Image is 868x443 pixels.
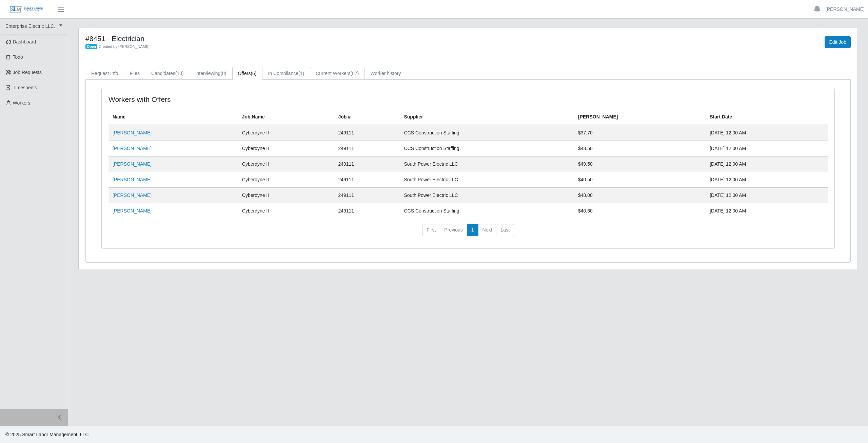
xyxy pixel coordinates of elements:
[113,130,152,135] a: [PERSON_NAME]
[400,188,574,203] td: South Power Electric LLC
[238,109,334,125] th: Job Name
[220,71,226,76] span: (0)
[13,39,36,44] span: Dashboard
[574,156,706,172] td: $49.50
[13,100,31,106] span: Workers
[113,208,152,214] a: [PERSON_NAME]
[351,71,359,76] span: (87)
[706,188,828,203] td: [DATE] 12:00 AM
[113,161,152,167] a: [PERSON_NAME]
[334,172,400,188] td: 249111
[108,224,828,242] nav: pagination
[706,156,828,172] td: [DATE] 12:00 AM
[251,71,256,76] span: (6)
[145,67,190,80] a: Candidates
[706,109,828,125] th: Start Date
[706,125,828,141] td: [DATE] 12:00 AM
[238,188,334,203] td: Cyberdyne II
[238,141,334,156] td: Cyberdyne II
[175,71,184,76] span: (10)
[13,70,42,75] span: Job Requests
[334,203,400,219] td: 249111
[113,177,152,182] a: [PERSON_NAME]
[467,224,478,236] a: 1
[85,34,528,43] h4: #8451 - Electrician
[190,67,232,80] a: Interviewing
[334,156,400,172] td: 249111
[334,109,400,125] th: Job #
[232,67,262,80] a: Offers
[85,67,124,80] a: Request Info
[13,54,23,60] span: Todo
[574,109,706,125] th: [PERSON_NAME]
[334,188,400,203] td: 249111
[706,203,828,219] td: [DATE] 12:00 AM
[262,67,310,80] a: In Compliance
[108,95,402,104] h4: Workers with Offers
[9,6,43,13] img: SLM Logo
[108,109,238,125] th: Name
[13,85,37,90] span: Timesheets
[706,141,828,156] td: [DATE] 12:00 AM
[826,6,865,13] a: [PERSON_NAME]
[364,67,407,80] a: Worker history
[400,125,574,141] td: CCS Construction Staffing
[706,172,828,188] td: [DATE] 12:00 AM
[5,432,88,437] span: © 2025 Smart Labor Management, LLC
[238,156,334,172] td: Cyberdyne II
[574,172,706,188] td: $40.50
[99,44,150,49] span: Created by [PERSON_NAME]
[238,172,334,188] td: Cyberdyne II
[400,156,574,172] td: South Power Electric LLC
[400,109,574,125] th: Supplier
[400,172,574,188] td: South Power Electric LLC
[574,125,706,141] td: $37.70
[574,141,706,156] td: $43.50
[825,36,851,48] a: Edit Job
[334,125,400,141] td: 249111
[238,203,334,219] td: Cyberdyne II
[310,67,364,80] a: Current Workers
[574,203,706,219] td: $40.60
[113,192,152,198] a: [PERSON_NAME]
[400,141,574,156] td: CCS Construction Staffing
[400,203,574,219] td: CCS Construction Staffing
[85,44,97,50] span: Open
[298,71,304,76] span: (1)
[124,67,145,80] a: Files
[334,141,400,156] td: 249111
[574,188,706,203] td: $48.00
[238,125,334,141] td: Cyberdyne II
[113,146,152,151] a: [PERSON_NAME]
